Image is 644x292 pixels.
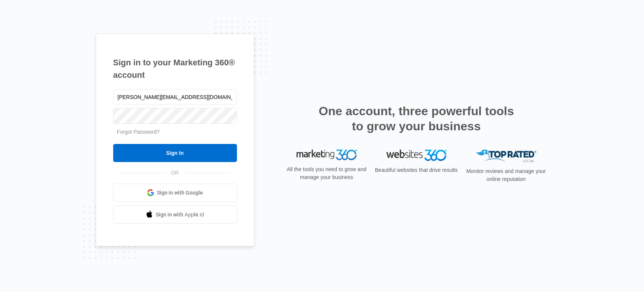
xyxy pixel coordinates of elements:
[476,150,536,162] img: Top Rated Local
[113,205,237,224] a: Sign in with Apple Id
[113,144,237,162] input: Sign In
[297,150,357,160] img: Marketing 360
[386,150,447,161] img: Websites 360
[464,167,549,183] p: Monitor reviews and manage your online reputation
[113,184,237,202] a: Sign in with Google
[166,169,184,177] span: OR
[284,165,369,181] p: All the tools you need to grow and manage your business
[157,189,203,197] span: Sign in with Google
[156,211,204,219] span: Sign in with Apple Id
[317,104,516,134] h2: One account, three powerful tools to grow your business
[374,166,459,174] p: Beautiful websites that drive results
[117,129,160,135] a: Forgot Password?
[113,56,237,81] h1: Sign in to your Marketing 360® account
[113,89,237,105] input: Email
